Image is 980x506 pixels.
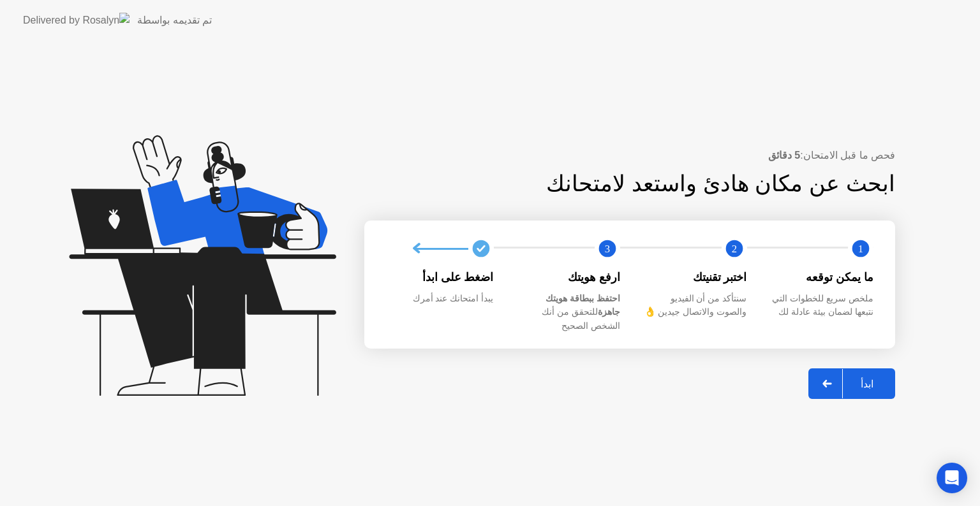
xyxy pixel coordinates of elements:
[768,150,800,161] b: 5 دقائق
[387,292,494,306] div: يبدأ امتحانك عند أمرك
[137,13,212,28] div: تم تقديمه بواسطة
[843,378,891,390] div: ابدأ
[364,148,895,163] div: فحص ما قبل الامتحان:
[514,269,621,286] div: ارفع هويتك
[768,269,874,286] div: ما يمكن توقعه
[641,292,747,319] div: سنتأكد من أن الفيديو والصوت والاتصال جيدين 👌
[937,463,967,493] div: Open Intercom Messenger
[768,292,874,319] div: ملخص سريع للخطوات التي نتبعها لضمان بيئة عادلة لك
[605,243,610,255] text: 3
[858,243,863,255] text: 1
[546,293,620,317] b: احتفظ ببطاقة هويتك جاهزة
[446,167,896,201] div: ابحث عن مكان هادئ واستعد لامتحانك
[808,368,895,399] button: ابدأ
[641,269,747,286] div: اختبر تقنيتك
[731,243,736,255] text: 2
[387,269,494,286] div: اضغط على ابدأ
[23,13,130,27] img: Delivered by Rosalyn
[514,292,621,333] div: للتحقق من أنك الشخص الصحيح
